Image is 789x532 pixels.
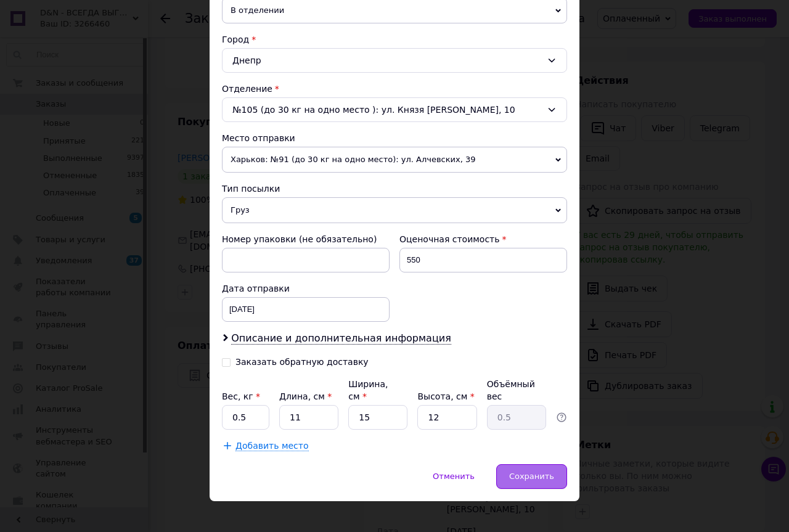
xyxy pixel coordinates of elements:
[222,97,567,122] div: №105 (до 30 кг на одно место ): ул. Князя [PERSON_NAME], 10
[487,378,546,403] div: Объёмный вес
[222,391,260,401] label: Вес, кг
[222,33,567,46] div: Город
[509,472,554,481] span: Сохранить
[222,197,567,223] span: Груз
[222,133,295,143] span: Место отправки
[231,332,451,345] span: Описание и дополнительная информация
[222,147,567,173] span: Харьков: №91 (до 30 кг на одно место): ул. Алчевских, 39
[222,233,390,245] div: Номер упаковки (не обязательно)
[399,233,567,245] div: Оценочная стоимость
[433,472,475,481] span: Отменить
[279,391,332,401] label: Длина, см
[222,83,567,95] div: Отделение
[222,282,390,295] div: Дата отправки
[222,48,567,73] div: Днепр
[417,391,474,401] label: Высота, см
[348,379,388,401] label: Ширина, см
[235,441,309,451] span: Добавить место
[222,184,280,194] span: Тип посылки
[235,357,369,367] div: Заказать обратную доставку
